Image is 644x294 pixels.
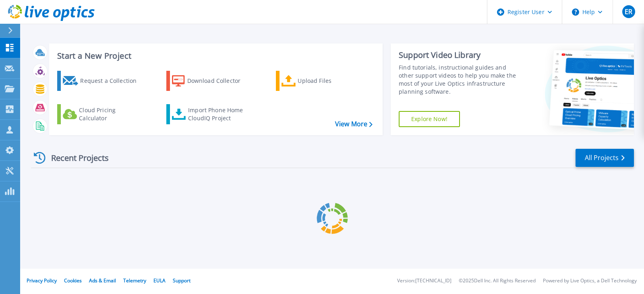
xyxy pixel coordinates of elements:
div: Upload Files [298,73,362,89]
div: Find tutorials, instructional guides and other support videos to help you make the most of your L... [399,64,521,96]
a: View More [335,120,373,128]
a: Download Collector [166,71,256,91]
a: Request a Collection [57,71,147,91]
div: Recent Projects [31,148,120,168]
div: Import Phone Home CloudIQ Project [188,106,251,122]
span: ER [625,8,632,15]
a: Upload Files [276,71,366,91]
div: Support Video Library [399,50,521,60]
a: Telemetry [123,277,146,284]
a: Cookies [64,277,82,284]
a: Support [173,277,191,284]
a: Privacy Policy [27,277,57,284]
a: Ads & Email [89,277,116,284]
a: Explore Now! [399,111,460,127]
li: © 2025 Dell Inc. All Rights Reserved [459,278,536,284]
a: Cloud Pricing Calculator [57,104,147,124]
li: Powered by Live Optics, a Dell Technology [543,278,637,284]
div: Request a Collection [80,73,145,89]
div: Cloud Pricing Calculator [79,106,143,122]
a: EULA [153,277,166,284]
a: All Projects [576,149,634,167]
h3: Start a New Project [57,51,372,60]
li: Version: [TECHNICAL_ID] [397,278,451,284]
div: Download Collector [187,73,252,89]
